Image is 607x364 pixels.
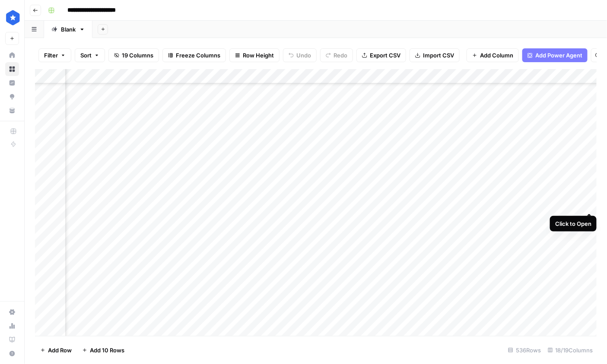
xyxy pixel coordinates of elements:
[162,48,226,62] button: Freeze Columns
[423,51,454,60] span: Import CSV
[5,48,19,62] a: Home
[555,219,591,228] div: Click to Open
[38,48,71,62] button: Filter
[5,7,19,28] button: Workspace: ConsumerAffairs
[370,51,400,60] span: Export CSV
[44,51,58,60] span: Filter
[80,51,92,60] span: Sort
[44,21,92,38] a: Blank
[35,343,77,357] button: Add Row
[410,48,460,62] button: Import CSV
[5,76,19,90] a: Insights
[176,51,220,60] span: Freeze Columns
[5,319,19,333] a: Usage
[535,51,582,60] span: Add Power Agent
[5,90,19,104] a: Opportunities
[108,48,159,62] button: 19 Columns
[229,48,280,62] button: Row Height
[5,347,19,361] button: Help + Support
[5,10,21,25] img: ConsumerAffairs Logo
[90,346,124,355] span: Add 10 Rows
[467,48,519,62] button: Add Column
[5,104,19,117] a: Your Data
[5,62,19,76] a: Browse
[48,346,72,355] span: Add Row
[480,51,513,60] span: Add Column
[5,333,19,347] a: Learning Hub
[544,343,597,357] div: 18/19 Columns
[61,25,76,34] div: Blank
[505,343,544,357] div: 536 Rows
[356,48,406,62] button: Export CSV
[296,51,311,60] span: Undo
[122,51,153,60] span: 19 Columns
[334,51,347,60] span: Redo
[77,343,130,357] button: Add 10 Rows
[5,305,19,319] a: Settings
[75,48,105,62] button: Sort
[243,51,274,60] span: Row Height
[522,48,588,62] button: Add Power Agent
[320,48,353,62] button: Redo
[283,48,317,62] button: Undo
